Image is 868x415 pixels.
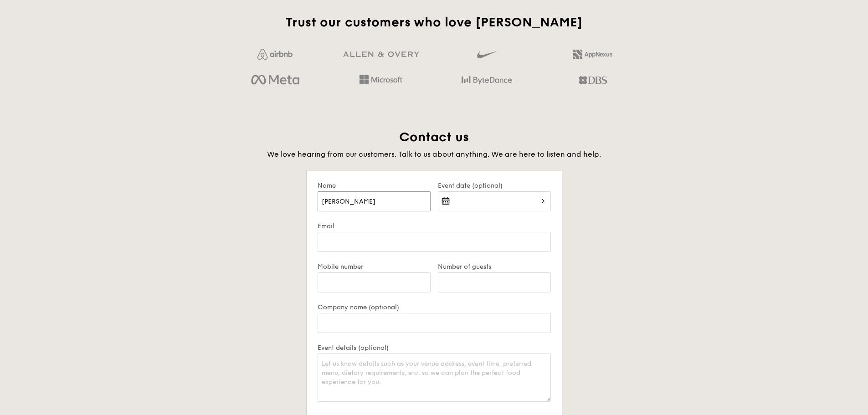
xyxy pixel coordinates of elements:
[267,150,601,159] span: We love hearing from our customers. Talk to us about anything. We are here to listen and help.
[257,49,293,60] img: Jf4Dw0UUCKFd4aYAAAAASUVORK5CYII=
[318,182,431,190] label: Name
[318,344,551,352] label: Event details (optional)
[318,263,431,271] label: Mobile number
[343,51,419,57] img: GRg3jHAAAAABJRU5ErkJggg==
[573,50,612,59] img: 2L6uqdT+6BmeAFDfWP11wfMG223fXktMZIL+i+lTG25h0NjUBKOYhdW2Kn6T+C0Q7bASH2i+1JIsIulPLIv5Ss6l0e291fRVW...
[318,354,551,402] textarea: Let us know details such as your venue address, event time, preferred menu, dietary requirements,...
[477,47,496,62] img: gdlseuq06himwAAAABJRU5ErkJggg==
[399,129,469,145] span: Contact us
[579,72,606,88] img: dbs.a5bdd427.png
[438,182,551,190] label: Event date (optional)
[251,72,299,88] img: meta.d311700b.png
[318,303,551,311] label: Company name (optional)
[360,75,402,84] img: Hd4TfVa7bNwuIo1gAAAAASUVORK5CYII=
[226,14,642,31] h2: Trust our customers who love [PERSON_NAME]
[462,72,512,88] img: bytedance.dc5c0c88.png
[438,263,551,271] label: Number of guests
[318,222,551,230] label: Email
